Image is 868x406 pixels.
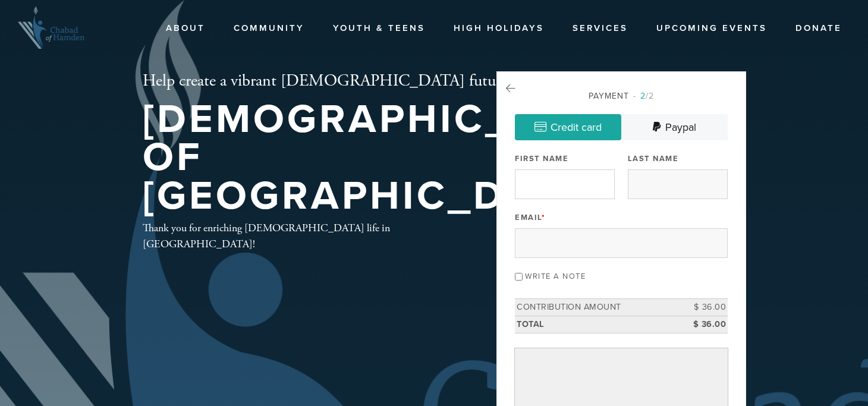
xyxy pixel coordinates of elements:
td: $ 36.00 [674,299,728,316]
a: Services [564,17,637,40]
label: Write a note [525,272,586,281]
label: Email [515,212,545,223]
a: Community [225,17,313,40]
div: Thank you for enriching [DEMOGRAPHIC_DATA] life in [GEOGRAPHIC_DATA]! [143,220,458,252]
a: High Holidays [445,17,553,40]
span: /2 [633,91,654,101]
span: This field is required. [542,213,546,222]
img: Chabad-Of-Hamden-Logo_0.png [18,6,84,49]
a: Upcoming Events [647,17,776,40]
label: Last Name [628,153,679,164]
td: $ 36.00 [674,316,728,333]
h1: [DEMOGRAPHIC_DATA] of [GEOGRAPHIC_DATA] [143,100,640,216]
h2: Help create a vibrant [DEMOGRAPHIC_DATA] future in our community! [143,71,640,92]
a: Credit card [515,114,621,140]
td: Total [515,316,674,333]
div: Payment [515,90,728,102]
label: First Name [515,153,568,164]
a: Paypal [621,114,728,140]
a: Youth & Teens [324,17,434,40]
a: Donate [787,17,851,40]
a: About [157,17,214,40]
td: Contribution Amount [515,299,674,316]
span: 2 [640,91,646,101]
